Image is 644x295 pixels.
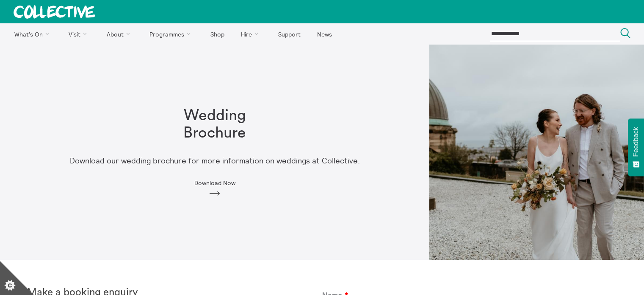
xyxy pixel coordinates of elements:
[7,23,60,45] a: What's On
[61,23,98,45] a: Visit
[203,23,232,45] a: Shop
[628,118,644,176] button: Feedback - Show survey
[429,45,644,260] img: Modern art shoot Claire Fleck 10
[271,23,308,45] a: Support
[70,157,360,166] p: Download our wedding brochure for more information on weddings at Collective.
[234,23,269,45] a: Hire
[99,23,141,45] a: About
[142,23,202,45] a: Programmes
[632,127,640,157] span: Feedback
[160,107,269,142] h1: Wedding Brochure
[310,23,339,45] a: News
[194,180,235,186] span: Download Now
